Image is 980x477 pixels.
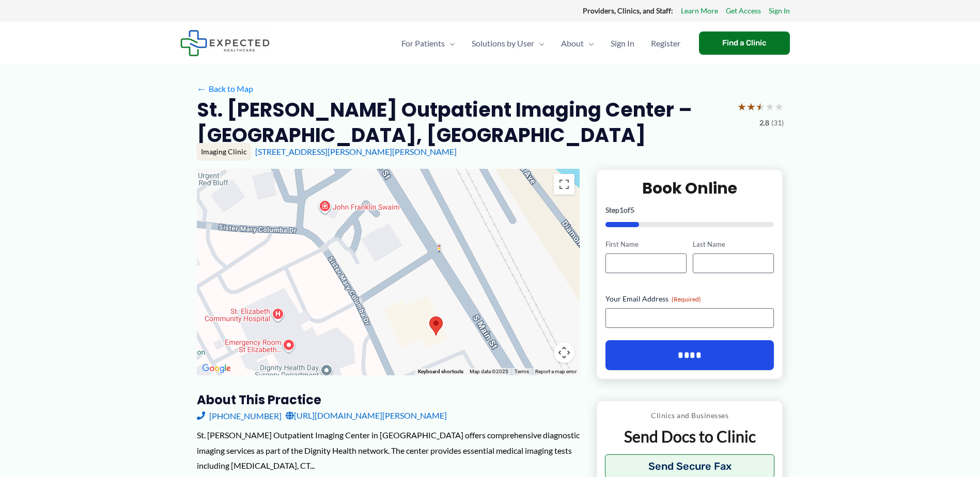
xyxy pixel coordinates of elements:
[553,25,602,61] a: AboutMenu Toggle
[197,97,729,148] h2: St. [PERSON_NAME] Outpatient Imaging Center – [GEOGRAPHIC_DATA], [GEOGRAPHIC_DATA]
[463,25,553,61] a: Solutions by UserMenu Toggle
[418,368,463,375] button: Keyboard shortcuts
[605,294,774,304] label: Your Email Address
[470,369,508,374] span: Map data ©2025
[554,174,574,195] button: Toggle fullscreen view
[393,25,689,61] nav: Primary Site Navigation
[605,409,775,422] p: Clinics and Businesses
[774,97,784,116] span: ★
[672,295,701,303] span: (Required)
[693,240,774,249] label: Last Name
[771,116,784,130] span: (31)
[583,6,673,15] strong: Providers, Clinics, and Staff:
[651,25,680,61] span: Register
[255,147,457,156] a: [STREET_ADDRESS][PERSON_NAME][PERSON_NAME]
[737,97,746,116] span: ★
[393,25,463,61] a: For PatientsMenu Toggle
[769,4,790,18] a: Sign In
[535,369,577,374] a: Report a map error
[197,143,251,161] div: Imaging Clinic
[746,97,756,116] span: ★
[199,362,234,375] img: Google
[759,116,769,130] span: 2.8
[605,206,774,214] p: Step of
[726,4,761,18] a: Get Access
[561,25,584,61] span: About
[197,84,207,93] span: ←
[602,25,643,61] a: Sign In
[180,30,270,56] img: Expected Healthcare Logo - side, dark font, small
[605,240,687,249] label: First Name
[765,97,774,116] span: ★
[619,205,624,214] span: 1
[401,25,445,61] span: For Patients
[197,81,253,97] a: ←Back to Map
[515,369,529,374] a: Terms
[286,408,447,423] a: [URL][DOMAIN_NAME][PERSON_NAME]
[197,427,580,473] div: St. [PERSON_NAME] Outpatient Imaging Center in [GEOGRAPHIC_DATA] offers comprehensive diagnostic ...
[472,25,534,61] span: Solutions by User
[554,342,574,363] button: Map camera controls
[611,25,634,61] span: Sign In
[197,392,580,408] h3: About this practice
[699,31,790,55] a: Find a Clinic
[199,362,234,375] a: Open this area in Google Maps (opens a new window)
[605,426,775,447] p: Send Docs to Clinic
[197,408,282,423] a: [PHONE_NUMBER]
[605,178,774,198] h2: Book Online
[643,25,689,61] a: Register
[584,25,594,61] span: Menu Toggle
[534,25,545,61] span: Menu Toggle
[681,4,718,18] a: Learn More
[630,205,634,214] span: 5
[756,97,765,116] span: ★
[445,25,455,61] span: Menu Toggle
